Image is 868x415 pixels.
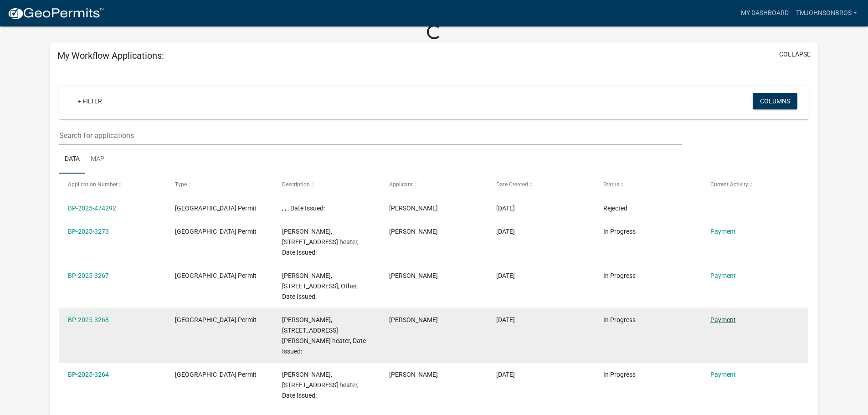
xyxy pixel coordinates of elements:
[603,371,636,378] span: In Progress
[68,272,109,279] a: BP-2025-3267
[389,205,438,212] span: Ashley Schultz
[389,228,438,235] span: Ashley Schultz
[175,228,257,235] span: Isanti County Building Permit
[68,316,109,323] a: BP-2025-3268
[389,272,438,279] span: Ashley Schultz
[737,5,792,22] a: My Dashboard
[68,181,118,188] span: Application Number
[496,181,528,188] span: Date Created
[68,228,109,235] a: BP-2025-3273
[85,145,110,174] a: Map
[389,181,413,188] span: Applicant
[175,205,257,212] span: Isanti County Building Permit
[175,371,257,378] span: Isanti County Building Permit
[488,174,595,195] datatable-header-cell: Date Created
[282,181,310,188] span: Description
[701,174,808,195] datatable-header-cell: Current Activity
[603,181,619,188] span: Status
[710,316,736,323] a: Payment
[792,5,861,22] a: TMJohnsonBros
[710,181,748,188] span: Current Activity
[496,272,515,279] span: 08/20/2025
[57,50,164,61] h5: My Workflow Applications:
[59,174,166,195] datatable-header-cell: Application Number
[710,228,736,235] a: Payment
[710,272,736,279] a: Payment
[603,205,627,212] span: Rejected
[496,371,515,378] span: 08/19/2025
[603,228,636,235] span: In Progress
[710,371,736,378] a: Payment
[282,272,358,300] span: THOMAS WOLCYN, 4542 HIGHWAY 95 NW, Other, Date Issued:
[594,174,701,195] datatable-header-cell: Status
[603,316,636,323] span: In Progress
[59,126,681,145] input: Search for applications
[68,205,116,212] a: BP-2025-474292
[779,50,811,59] button: collapse
[166,174,273,195] datatable-header-cell: Type
[496,228,515,235] span: 08/28/2025
[175,316,257,323] span: Isanti County Building Permit
[175,181,187,188] span: Type
[282,205,325,212] span: , , , Date Issued:
[282,228,359,256] span: ROGER R WILSON, 6150 COUNTY ROAD 5 NE, Water heater, Date Issued:
[175,272,257,279] span: Isanti County Building Permit
[282,371,359,399] span: TAMMY KOEP, 32000 WACONIA DR NE, Water heater, Date Issued:
[380,174,488,195] datatable-header-cell: Applicant
[753,93,797,109] button: Columns
[273,174,380,195] datatable-header-cell: Description
[282,316,366,354] span: ROBERT KONEN, 35341 PALISADE DR NE, Water heater, Date Issued:
[496,205,515,212] span: 09/05/2025
[603,272,636,279] span: In Progress
[68,371,109,378] a: BP-2025-3264
[389,316,438,323] span: Ashley Schultz
[59,145,85,174] a: Data
[70,93,109,109] a: + Filter
[496,316,515,323] span: 08/20/2025
[389,371,438,378] span: Ashley Schultz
